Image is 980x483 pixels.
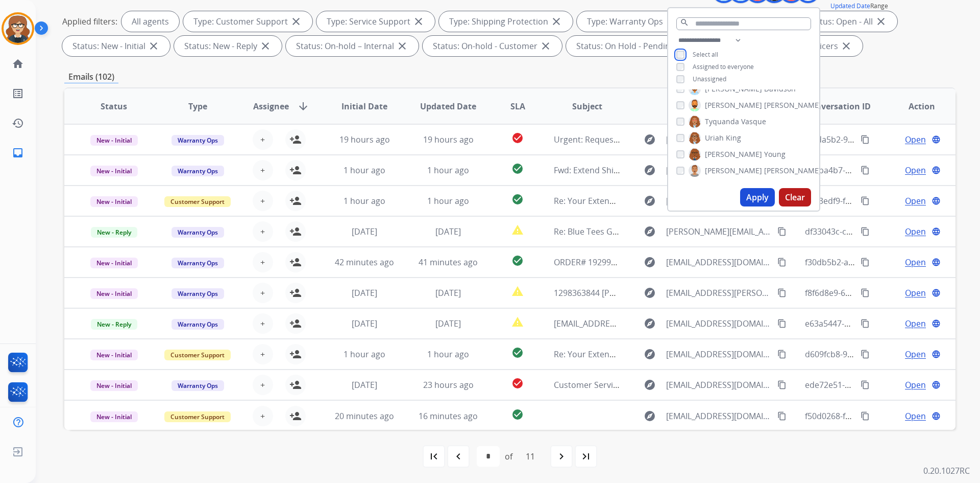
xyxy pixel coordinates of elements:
[797,11,897,32] div: Status: Open - All
[91,319,137,330] span: New - Reply
[932,135,941,144] mat-icon: language
[861,227,870,236] mat-icon: content_copy
[861,288,870,297] mat-icon: content_copy
[12,87,24,100] mat-icon: list_alt
[554,134,946,145] span: Urgent: Request for Correct Plan Classification and Claim Assistance – Order #A2025063008462582785
[693,50,718,59] span: Select all
[164,350,231,360] span: Customer Support
[352,318,377,329] span: [DATE]
[666,317,771,330] span: [EMAIL_ADDRESS][DOMAIN_NAME]
[171,227,224,238] span: Warranty Ops
[777,258,787,267] mat-icon: content_copy
[861,350,870,359] mat-icon: content_copy
[435,287,461,298] span: [DATE]
[764,100,821,110] span: [PERSON_NAME]
[90,166,138,176] span: New - Initial
[316,11,435,32] div: Type: Service Support
[90,196,138,207] span: New - Initial
[435,318,461,329] span: [DATE]
[777,288,787,297] mat-icon: content_copy
[511,224,524,236] mat-icon: report_problem
[171,166,224,176] span: Warranty Ops
[260,348,265,360] span: +
[861,411,870,421] mat-icon: content_copy
[550,15,562,28] mat-icon: close
[644,317,656,330] mat-icon: explore
[12,58,24,70] mat-icon: home
[253,283,273,303] button: +
[555,450,568,463] mat-icon: navigate_next
[518,446,543,467] div: 11
[253,160,273,180] button: +
[171,258,224,268] span: Warranty Ops
[777,319,787,328] mat-icon: content_copy
[644,379,656,391] mat-icon: explore
[90,411,138,422] span: New - Initial
[396,40,408,52] mat-icon: close
[90,258,138,268] span: New - Initial
[290,15,302,28] mat-icon: close
[419,410,478,422] span: 16 minutes ago
[289,348,302,360] mat-icon: person_add
[554,379,622,390] span: Customer Service
[726,133,741,143] span: King
[12,147,24,159] mat-icon: inbox
[577,11,688,32] div: Type: Warranty Ops
[872,88,955,124] th: Action
[62,15,117,28] p: Applied filters:
[435,226,461,237] span: [DATE]
[335,410,394,422] span: 20 minutes ago
[777,227,787,236] mat-icon: content_copy
[289,195,302,207] mat-icon: person_add
[932,196,941,205] mat-icon: language
[805,318,961,329] span: e63a5447-507e-4982-80ae-66905c55c997
[452,450,464,463] mat-icon: navigate_before
[352,379,377,390] span: [DATE]
[427,349,469,360] span: 1 hour ago
[830,2,888,10] span: Range
[840,40,852,52] mat-icon: close
[260,410,265,422] span: +
[861,135,870,144] mat-icon: content_copy
[253,406,273,426] button: +
[260,195,265,207] span: +
[705,100,762,110] span: [PERSON_NAME]
[740,188,775,206] button: Apply
[344,165,385,176] span: 1 hour ago
[420,100,476,112] span: Updated Date
[419,257,478,268] span: 41 minutes ago
[253,344,273,364] button: +
[705,117,739,127] span: Tyquanda
[90,350,138,360] span: New - Initial
[666,379,771,391] span: [EMAIL_ADDRESS][DOMAIN_NAME]
[171,380,224,391] span: Warranty Ops
[644,256,656,268] mat-icon: explore
[805,100,871,112] span: Conversation ID
[188,100,207,112] span: Type
[777,350,787,359] mat-icon: content_copy
[297,100,309,112] mat-icon: arrow_downward
[439,11,573,32] div: Type: Shipping Protection
[932,350,941,359] mat-icon: language
[554,257,625,268] span: ORDER# 19299987
[289,164,302,176] mat-icon: person_add
[705,133,724,143] span: Uriah
[779,188,811,206] button: Clear
[777,411,787,421] mat-icon: content_copy
[666,287,771,299] span: [EMAIL_ADDRESS][PERSON_NAME][DOMAIN_NAME]
[253,375,273,395] button: +
[665,15,677,28] mat-icon: close
[666,164,771,176] span: [EMAIL_ADDRESS][DOMAIN_NAME]
[4,14,32,43] img: avatar
[830,2,870,10] button: Updated Date
[352,287,377,298] span: [DATE]
[260,317,265,330] span: +
[289,287,302,299] mat-icon: person_add
[861,319,870,328] mat-icon: content_copy
[932,227,941,236] mat-icon: language
[260,133,265,146] span: +
[289,379,302,391] mat-icon: person_add
[511,408,524,421] mat-icon: check_circle
[666,225,771,238] span: [PERSON_NAME][EMAIL_ADDRESS][PERSON_NAME][DOMAIN_NAME]
[253,100,289,112] span: Assignee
